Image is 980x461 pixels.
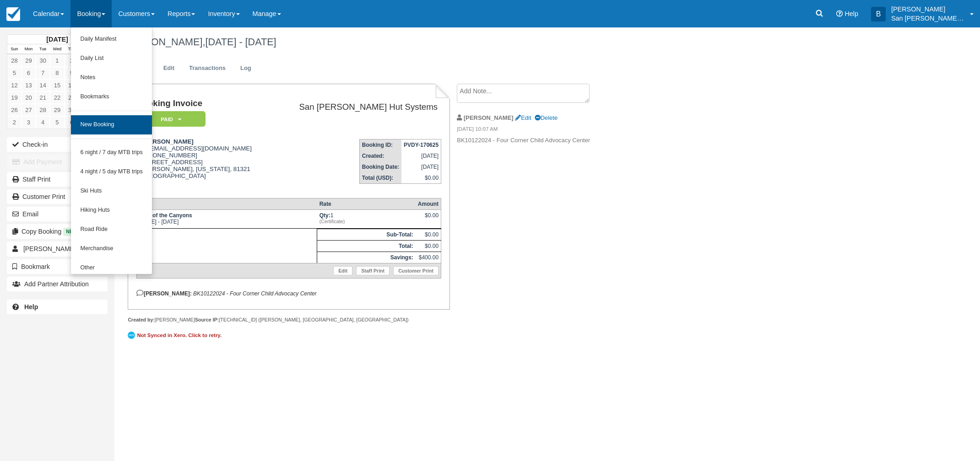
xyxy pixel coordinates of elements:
a: 3 [22,116,36,129]
a: [PERSON_NAME] 1 [7,241,108,256]
a: 30 [65,104,79,116]
a: 8 [50,67,64,79]
div: $0.00 [418,212,439,226]
a: 29 [50,104,64,116]
a: 2 [7,116,22,129]
a: 28 [7,54,22,67]
button: Check-in [7,137,108,152]
strong: Tour of the Canyons [139,212,192,219]
button: Copy Booking New [7,224,108,239]
div: [EMAIL_ADDRESS][DOMAIN_NAME] [PHONE_NUMBER] [STREET_ADDRESS] [PERSON_NAME], [US_STATE], 81321 [GE... [136,138,271,191]
a: Merchandise [71,239,152,258]
td: $0.00 [416,229,441,240]
strong: [DATE] [46,36,68,43]
strong: [PERSON_NAME] [142,138,194,145]
span: [PERSON_NAME] [23,245,76,252]
a: Help [7,300,108,314]
span: New [63,228,80,236]
a: Transactions [182,59,233,77]
i: Help [836,11,843,17]
a: Delete [535,114,558,121]
a: 20 [22,91,36,104]
th: Tue [36,44,50,54]
a: 19 [7,91,22,104]
b: Help [24,303,38,311]
a: Staff Print [356,266,390,275]
a: Bookmarks [71,87,152,107]
a: New Booking [71,115,152,134]
img: checkfront-main-nav-mini-logo.png [6,7,20,21]
a: 2 [65,54,79,67]
a: 4 night / 5 day MTB trips [71,162,152,182]
a: 14 [36,79,50,91]
th: Mon [22,44,36,54]
a: 6 [65,116,79,129]
th: Amount [416,198,441,209]
a: Edit [333,266,352,275]
td: 1 [317,209,416,228]
a: 28 [36,104,50,116]
em: BK10122024 - Four Corner Child Advocacy Center [193,290,317,297]
h1: [PERSON_NAME], [121,37,843,48]
a: Daily Manifest [71,30,152,49]
strong: Created by: [128,317,155,322]
a: 7 [36,67,50,79]
a: 13 [22,79,36,91]
span: [DATE] - [DATE] [205,36,276,48]
a: Edit [157,59,181,77]
div: B [871,7,886,21]
a: 22 [50,91,64,104]
a: Staff Print [7,172,108,187]
strong: [PERSON_NAME] [464,114,514,121]
a: Customer Print [7,189,108,204]
button: Email [7,207,108,221]
p: San [PERSON_NAME] Hut Systems [891,14,964,23]
h2: San [PERSON_NAME] Hut Systems [275,102,438,112]
a: 15 [50,79,64,91]
td: $400.00 [416,252,441,263]
strong: PVDY-170625 [404,142,439,148]
th: Thu [65,44,79,54]
a: 29 [22,54,36,67]
em: Paid [137,111,206,127]
th: Total (USD): [359,172,401,184]
a: 16 [65,79,79,91]
button: Add Partner Attribution [7,277,108,291]
a: 27 [22,104,36,116]
th: Savings: [317,252,416,263]
td: [DATE] [401,161,441,172]
a: Paid [136,111,202,128]
em: (Certificate) [319,219,413,224]
a: Edit [515,114,531,121]
strong: Qty [319,212,330,219]
th: Wed [50,44,64,54]
td: $0.00 [401,172,441,184]
a: 6 [22,67,36,79]
td: $0.00 [416,240,441,252]
p: [PERSON_NAME] [891,5,964,14]
h1: Booking Invoice [136,99,271,108]
a: Ski Huts [71,182,152,201]
div: [PERSON_NAME] [TECHNICAL_ID] ([PERSON_NAME], [GEOGRAPHIC_DATA], [GEOGRAPHIC_DATA]) [128,316,449,323]
a: Not Synced in Xero. Click to retry. [128,330,224,340]
a: 21 [36,91,50,104]
a: Other [71,258,152,278]
span: Help [845,10,858,17]
td: [DATE] - [DATE] [136,209,317,228]
a: 6 night / 7 day MTB trips [71,143,152,162]
a: Road Ride [71,220,152,239]
a: Daily List [71,49,152,68]
p: BK10122024 - Four Corner Child Advocacy Center [457,136,611,145]
a: Notes [71,68,152,87]
a: 5 [7,67,22,79]
a: 4 [36,116,50,129]
th: Sub-Total: [317,229,416,240]
th: Sun [7,44,22,54]
strong: Source IP: [195,317,219,322]
th: Created: [359,150,401,161]
a: Log [233,59,258,77]
th: Item [136,198,317,209]
th: Rate [317,198,416,209]
th: Total: [317,240,416,252]
th: Booking ID: [359,139,401,151]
